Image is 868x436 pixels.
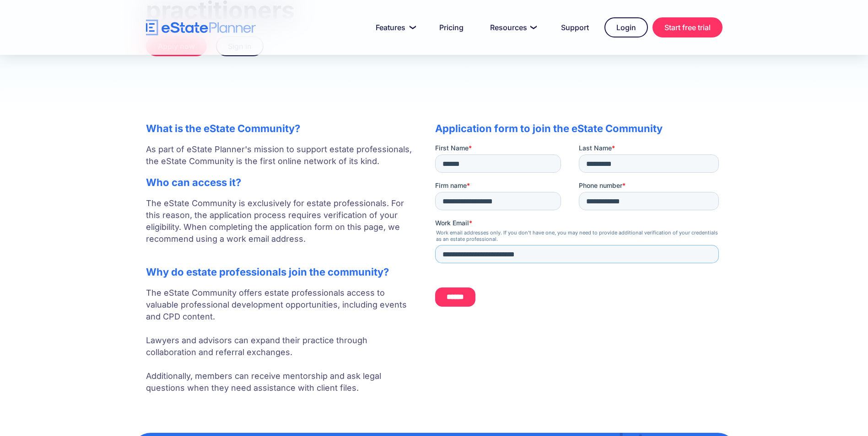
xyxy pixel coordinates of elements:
[146,287,417,394] p: The eState Community offers estate professionals access to valuable professional development oppo...
[146,266,417,278] h2: Why do estate professionals join the community?
[604,17,648,37] a: Login
[146,20,256,36] a: home
[146,197,417,257] p: The eState Community is exclusively for estate professionals. For this reason, the application pr...
[365,18,424,37] a: Features
[435,144,722,314] iframe: Form 0
[146,144,417,167] p: As part of eState Planner's mission to support estate professionals, the eState Community is the ...
[550,18,600,37] a: Support
[652,17,722,37] a: Start free trial
[435,122,722,134] h2: Application form to join the eState Community
[146,176,417,188] h2: Who can access it?
[146,122,417,134] h2: What is the eState Community?
[428,18,474,37] a: Pricing
[479,18,545,37] a: Resources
